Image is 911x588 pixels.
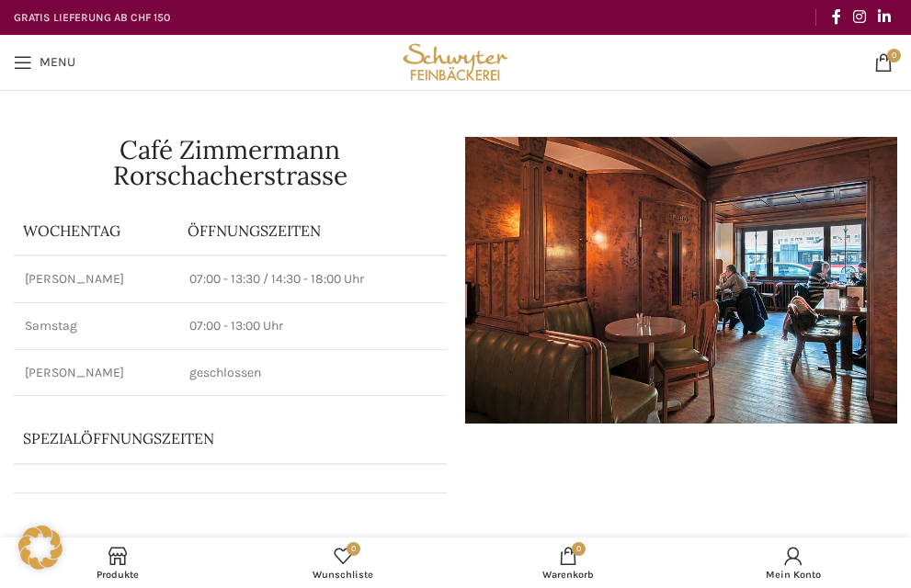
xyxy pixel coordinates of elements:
[189,364,435,382] p: geschlossen
[25,317,167,335] p: Samstag
[189,317,435,335] p: 07:00 - 13:00 Uhr
[887,49,901,62] span: 0
[14,11,170,24] strong: GRATIS LIEFERUNG AB CHF 150
[25,270,167,288] p: [PERSON_NAME]
[826,3,847,31] a: Facebook social link
[40,56,75,69] span: Menu
[25,364,167,382] p: [PERSON_NAME]
[23,428,396,448] p: Spezialöffnungszeiten
[5,44,85,81] a: Open mobile menu
[690,569,897,581] span: Mein Konto
[399,35,512,90] img: Bäckerei Schwyter
[14,569,221,581] span: Produkte
[347,542,360,556] span: 0
[189,270,435,288] p: 07:00 - 13:30 / 14:30 - 18:00 Uhr
[239,569,446,581] span: Wunschliste
[847,3,871,31] a: Instagram social link
[230,542,455,583] div: Meine Wunschliste
[872,3,897,31] a: Linkedin social link
[865,44,902,81] a: 0
[572,542,586,556] span: 0
[5,542,230,583] a: Produkte
[14,137,447,188] h1: Café Zimmermann Rorschacherstrasse
[456,542,681,583] a: 0 Warenkorb
[465,569,672,581] span: Warenkorb
[230,542,455,583] a: 0 Wunschliste
[681,542,906,583] a: Mein Konto
[23,220,169,241] p: Wochentag
[456,542,681,583] div: My cart
[399,53,512,69] a: Site logo
[188,220,437,241] p: ÖFFNUNGSZEITEN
